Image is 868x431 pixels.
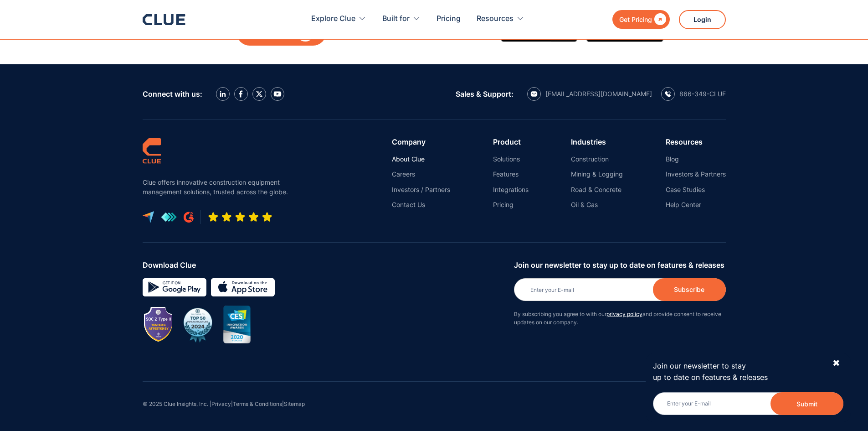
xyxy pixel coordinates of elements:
[392,201,450,209] a: Contact Us
[145,308,172,342] img: Image showing SOC 2 TYPE II badge for CLUE
[666,170,726,178] a: Investors & Partners
[666,138,726,146] div: Resources
[545,90,652,98] div: [EMAIL_ADDRESS][DOMAIN_NAME]
[143,278,206,296] img: Google simple icon
[493,155,529,163] a: Solutions
[527,87,652,101] a: email icon[EMAIL_ADDRESS][DOMAIN_NAME]
[392,186,450,194] a: Investors / Partners
[514,310,726,327] p: By subscribing you agree to with our and provide consent to receive updates on our company.
[208,212,272,223] img: Five-star rating icon
[456,90,514,98] div: Sales & Support:
[493,170,529,178] a: Features
[514,261,726,363] form: Newsletter
[284,400,305,407] a: Sitemap
[143,90,202,98] div: Connect with us:
[143,382,726,431] div: © 2025 Clue Insights, Inc. | | |
[619,14,652,25] div: Get Pricing
[220,91,226,97] img: LinkedIn icon
[770,392,843,415] button: Submit
[211,278,275,296] img: download on the App store
[382,5,410,33] div: Built for
[661,87,726,101] a: calling icon866-349-CLUE
[493,201,529,209] a: Pricing
[382,5,421,33] div: Built for
[311,5,366,33] div: Explore Clue
[665,91,671,97] img: calling icon
[514,261,726,269] div: Join our newsletter to stay up to date on features & releases
[653,392,843,415] input: Enter your E-mail
[392,138,450,146] div: Company
[211,400,231,407] a: Privacy
[832,358,840,369] div: ✖
[239,90,243,98] img: facebook icon
[233,400,282,407] a: Terms & Conditions
[143,261,507,269] div: Download Clue
[493,186,529,194] a: Integrations
[477,5,514,33] div: Resources
[571,138,623,146] div: Industries
[143,211,154,223] img: capterra logo icon
[652,14,666,25] div: 
[571,201,623,209] a: Oil & Gas
[437,5,461,33] a: Pricing
[612,10,670,29] a: Get Pricing
[666,186,726,194] a: Case Studies
[666,201,726,209] a: Help Center
[571,170,623,178] a: Mining & Logging
[392,155,450,163] a: About Clue
[530,91,538,97] img: email icon
[571,155,623,163] a: Construction
[392,170,450,178] a: Careers
[223,306,251,343] img: CES innovation award 2020 image
[477,5,524,33] div: Resources
[179,306,216,343] img: BuiltWorlds Top 50 Infrastructure 2024 award badge with
[184,212,194,223] img: G2 review platform icon
[273,91,282,97] img: YouTube Icon
[653,360,824,383] p: Join our newsletter to stay up to date on features & releases
[161,212,177,222] img: get app logo
[143,177,293,197] p: Clue offers innovative construction equipment management solutions, trusted across the globe.
[311,5,355,33] div: Explore Clue
[666,155,726,163] a: Blog
[679,10,726,29] a: Login
[679,90,726,98] div: 866-349-CLUE
[256,90,263,98] img: X icon twitter
[143,138,161,164] img: clue logo simple
[514,278,726,301] input: Enter your E-mail
[493,138,529,146] div: Product
[606,311,642,317] a: privacy policy
[653,278,726,301] input: Subscribe
[571,186,623,194] a: Road & Concrete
